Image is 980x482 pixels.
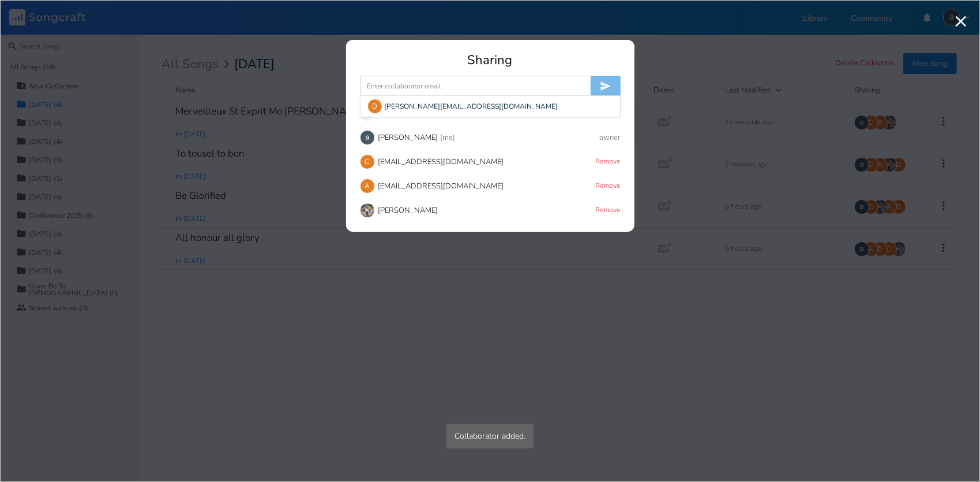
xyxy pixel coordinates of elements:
[378,158,504,166] div: [EMAIL_ADDRESS][DOMAIN_NAME]
[360,154,375,169] div: c21cavareeda
[360,54,621,66] div: Sharing
[378,134,438,142] div: [PERSON_NAME]
[360,179,375,194] div: alvincavaree
[591,76,621,97] button: Invite
[361,96,620,117] div: [PERSON_NAME][EMAIL_ADDRESS][DOMAIN_NAME]
[596,206,621,216] button: Remove
[378,207,438,214] div: [PERSON_NAME]
[378,183,504,190] div: [EMAIL_ADDRESS][DOMAIN_NAME]
[600,134,621,142] div: owner
[360,203,375,218] img: Louis Henri
[360,76,591,97] input: Enter collaborator email
[596,181,621,191] button: Remove
[596,157,621,167] button: Remove
[360,130,375,145] img: alvin cavaree
[441,134,456,142] div: (me)
[367,99,382,114] div: dylan_julien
